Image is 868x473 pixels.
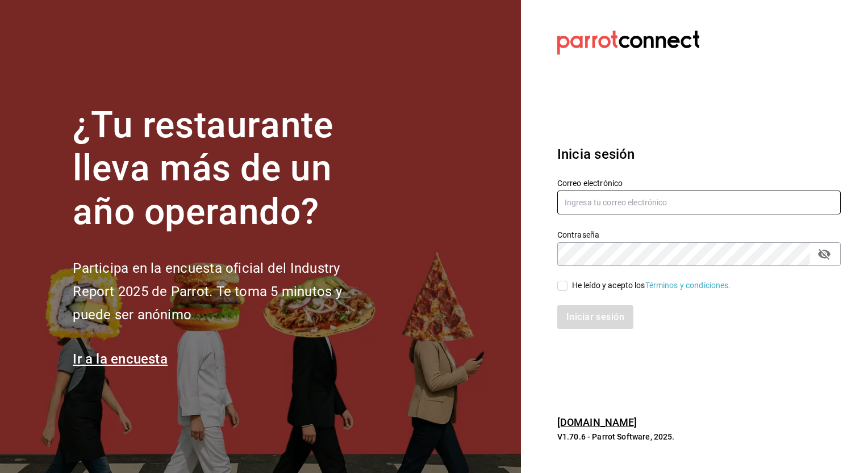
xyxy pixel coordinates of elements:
p: V1.70.6 - Parrot Software, 2025. [557,431,841,442]
h1: ¿Tu restaurante lleva más de un año operando? [73,104,379,234]
label: Correo electrónico [557,179,841,187]
input: Ingresa tu correo electrónico [557,191,841,214]
a: Ir a la encuesta [73,351,168,367]
h2: Participa en la encuesta oficial del Industry Report 2025 de Parrot. Te toma 5 minutos y puede se... [73,257,379,326]
h3: Inicia sesión [557,144,841,164]
label: Contraseña [557,230,841,238]
a: [DOMAIN_NAME] [557,416,637,428]
a: Términos y condiciones. [645,281,731,290]
div: He leído y acepto los [572,280,731,292]
button: passwordField [815,244,834,264]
